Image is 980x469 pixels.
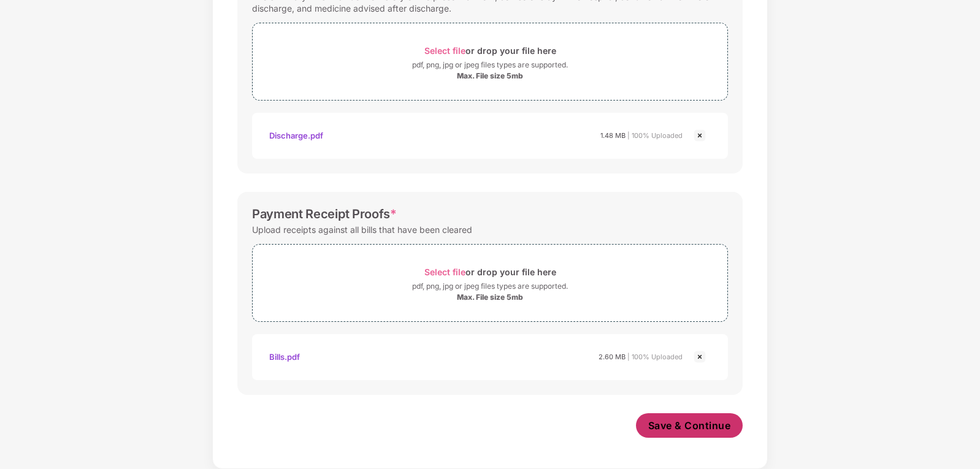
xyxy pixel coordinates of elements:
[627,131,683,140] span: | 100% Uploaded
[253,32,727,91] span: Select fileor drop your file herepdf, png, jpg or jpeg files types are supported.Max. File size 5mb
[424,264,556,280] div: or drop your file here
[599,353,626,361] span: 2.60 MB
[692,349,707,364] img: svg+xml;base64,PHN2ZyBpZD0iQ3Jvc3MtMjR4MjQiIHhtbG5zPSJodHRwOi8vd3d3LnczLm9yZy8yMDAwL3N2ZyIgd2lkdG...
[252,221,472,238] div: Upload receipts against all bills that have been cleared
[600,131,626,140] span: 1.48 MB
[636,413,743,438] button: Save & Continue
[627,353,683,361] span: | 100% Uploaded
[252,207,397,221] div: Payment Receipt Proofs
[253,254,727,312] span: Select fileor drop your file herepdf, png, jpg or jpeg files types are supported.Max. File size 5mb
[269,125,323,146] div: Discharge.pdf
[424,267,465,277] span: Select file
[269,346,300,367] div: Bills.pdf
[457,292,523,302] div: Max. File size 5mb
[457,71,523,81] div: Max. File size 5mb
[412,280,568,292] div: pdf, png, jpg or jpeg files types are supported.
[692,128,707,143] img: svg+xml;base64,PHN2ZyBpZD0iQ3Jvc3MtMjR4MjQiIHhtbG5zPSJodHRwOi8vd3d3LnczLm9yZy8yMDAwL3N2ZyIgd2lkdG...
[648,419,731,432] span: Save & Continue
[412,59,568,71] div: pdf, png, jpg or jpeg files types are supported.
[424,45,465,56] span: Select file
[424,42,556,59] div: or drop your file here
